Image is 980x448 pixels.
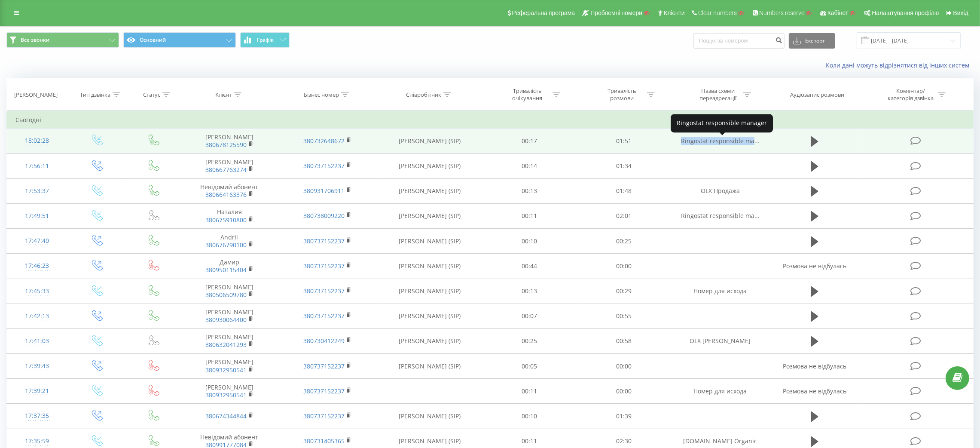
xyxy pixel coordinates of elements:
[180,354,278,379] td: [PERSON_NAME]
[14,91,58,98] div: [PERSON_NAME]
[303,362,345,370] a: 380737152237
[577,328,671,353] td: 00:58
[180,203,278,228] td: Наталия
[15,383,58,399] div: 17:39:21
[826,61,974,69] a: Коли дані можуть відрізнятися вiд інших систем
[180,153,278,178] td: [PERSON_NAME]
[180,129,278,153] td: [PERSON_NAME]
[303,262,345,270] a: 380737152237
[577,279,671,304] td: 00:29
[377,328,482,353] td: [PERSON_NAME] (SIP)
[303,412,345,420] a: 380737152237
[671,279,769,304] td: Номер для исхода
[15,158,58,175] div: 17:56:11
[7,111,974,129] td: Сьогодні
[577,229,671,254] td: 00:25
[377,178,482,203] td: [PERSON_NAME] (SIP)
[15,308,58,325] div: 17:42:13
[783,362,846,370] span: Розмова не відбулась
[377,404,482,429] td: [PERSON_NAME] (SIP)
[377,254,482,279] td: [PERSON_NAME] (SIP)
[180,229,278,254] td: Andrii
[377,279,482,304] td: [PERSON_NAME] (SIP)
[15,408,58,424] div: 17:37:35
[482,129,577,153] td: 00:17
[577,354,671,379] td: 00:00
[783,387,846,395] span: Розмова не відбулась
[80,91,110,98] div: Тип дзвінка
[827,9,849,16] span: Кабінет
[15,333,58,350] div: 17:41:03
[15,233,58,249] div: 17:47:40
[482,254,577,279] td: 00:44
[15,283,58,300] div: 17:45:33
[512,9,575,16] span: Реферальна програма
[482,304,577,328] td: 00:07
[671,178,769,203] td: OLX Продажа
[783,262,846,270] span: Розмова не відбулась
[377,203,482,228] td: [PERSON_NAME] (SIP)
[15,258,58,274] div: 17:46:23
[215,91,232,98] div: Клієнт
[123,32,236,48] button: Основний
[180,254,278,279] td: Дамир
[482,354,577,379] td: 00:05
[377,129,482,153] td: [PERSON_NAME] (SIP)
[303,337,345,345] a: 380730412249
[303,287,345,295] a: 380737152237
[205,341,247,349] a: 380632041293
[180,304,278,328] td: [PERSON_NAME]
[240,32,290,48] button: Графік
[205,316,247,324] a: 380930064400
[482,404,577,429] td: 00:10
[205,266,247,274] a: 380950115404
[15,132,58,149] div: 18:02:28
[599,87,645,102] div: Тривалість розмови
[671,379,769,404] td: Номер для исхода
[303,212,345,220] a: 380738009220
[406,91,441,98] div: Співробітник
[791,91,845,98] div: Аудіозапис розмови
[205,241,247,249] a: 380676790100
[482,379,577,404] td: 00:11
[681,137,760,145] span: Ringostat responsible ma...
[695,87,741,102] div: Назва схеми переадресації
[482,203,577,228] td: 00:11
[482,328,577,353] td: 00:25
[577,203,671,228] td: 02:01
[377,354,482,379] td: [PERSON_NAME] (SIP)
[15,183,58,199] div: 17:53:37
[304,91,339,98] div: Бізнес номер
[143,91,160,98] div: Статус
[180,178,278,203] td: Невідомий абонент
[205,366,247,374] a: 380932950541
[303,162,345,170] a: 380737152237
[303,387,345,395] a: 380737152237
[789,33,835,49] button: Експорт
[664,9,685,16] span: Клієнти
[21,37,49,43] span: Все звонки
[577,304,671,328] td: 00:55
[759,9,804,16] span: Numbers reserve
[303,237,345,245] a: 380737152237
[872,9,939,16] span: Налаштування профілю
[681,212,760,220] span: Ringostat responsible ma...
[693,33,785,49] input: Пошук за номером
[885,87,936,102] div: Коментар/категорія дзвінка
[205,412,247,420] a: 380674344844
[590,9,642,16] span: Проблемні номери
[303,187,345,195] a: 380931706911
[303,312,345,320] a: 380737152237
[671,328,769,353] td: OLX [PERSON_NAME]
[698,9,737,16] span: Clear numbers
[180,379,278,404] td: [PERSON_NAME]
[953,9,968,16] span: Вихід
[205,216,247,224] a: 380675910800
[577,404,671,429] td: 01:39
[303,137,345,145] a: 380732648672
[15,208,58,224] div: 17:49:51
[377,229,482,254] td: [PERSON_NAME] (SIP)
[205,166,247,174] a: 380667763274
[180,328,278,353] td: [PERSON_NAME]
[303,437,345,445] a: 380731405365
